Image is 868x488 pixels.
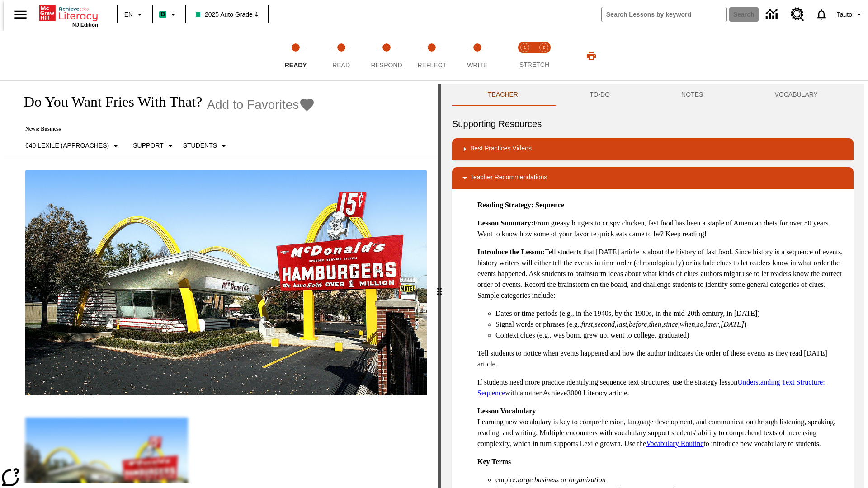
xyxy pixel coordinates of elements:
img: One of the first McDonald's stores, with the iconic red sign and golden arches. [25,170,427,396]
strong: Introduce the Lesson: [477,248,545,256]
span: B [160,9,165,20]
button: Profile/Settings [833,6,868,23]
p: If students need more practice identifying sequence text structures, use the strategy lesson with... [477,377,846,399]
button: Ready step 1 of 5 [269,31,322,80]
p: News: Business [14,126,315,132]
strong: Key Terms [477,458,511,465]
button: VOCABULARY [739,84,854,106]
span: EN [124,10,133,19]
button: Write step 5 of 5 [451,31,504,80]
p: From greasy burgers to crispy chicken, fast food has been a staple of American diets for over 50 ... [477,218,846,239]
a: Resource Center, Will open in new tab [785,2,810,27]
span: Write [467,61,487,69]
button: Select Lexile, 640 Lexile (Approaches) [22,138,125,154]
h6: Supporting Resources [452,117,854,131]
button: Add to Favorites - Do You Want Fries With That? [207,97,315,113]
em: last [617,320,627,328]
div: Home [39,3,98,28]
button: Stretch Respond step 2 of 2 [531,31,557,80]
li: empire: [495,474,846,485]
div: Press Enter or Spacebar and then press right and left arrow keys to move the slider [438,84,441,488]
p: Tell students to notice when events happened and how the author indicates the order of these even... [477,348,846,370]
button: Open side menu [7,1,34,28]
button: Read step 2 of 5 [315,31,367,80]
input: search field [602,7,726,22]
p: 640 Lexile (Approaches) [25,141,109,150]
em: since [663,320,678,328]
li: Context clues (e.g., was born, grew up, went to college, graduated) [495,330,846,341]
em: later [705,320,719,328]
a: Vocabulary Routine [646,440,703,447]
span: 2025 Auto Grade 4 [196,10,258,19]
h1: Do You Want Fries With That? [14,94,202,110]
button: Respond step 3 of 5 [360,31,413,80]
em: before [629,320,647,328]
div: Best Practices Videos [452,138,854,160]
li: Signal words or phrases (e.g., , , , , , , , , , ) [495,319,846,330]
p: Best Practices Videos [470,144,532,155]
a: Understanding Text Structure: Sequence [477,378,825,397]
button: NOTES [646,84,739,106]
span: Reflect [418,61,447,69]
text: 1 [524,45,526,50]
p: Students [183,141,217,150]
em: second [595,320,615,328]
button: Print [577,47,606,64]
span: Read [332,61,350,69]
span: Ready [285,61,307,69]
a: Notifications [810,3,833,26]
p: Tell students that [DATE] article is about the history of fast food. Since history is a sequence ... [477,247,846,301]
em: large business or organization [518,476,606,483]
button: Boost Class color is mint green. Change class color [156,6,182,23]
em: then [649,320,661,328]
em: first [581,320,593,328]
em: so [697,320,703,328]
a: Data Center [760,2,785,27]
span: Respond [371,61,402,69]
em: when [680,320,695,328]
strong: Lesson Summary: [477,219,533,227]
button: Teacher [452,84,554,106]
div: Teacher Recommendations [452,167,854,189]
p: Teacher Recommendations [470,173,547,183]
strong: Sequence [535,201,564,209]
div: Instructional Panel Tabs [452,84,854,106]
span: NJ Edition [72,22,98,28]
div: reading [4,84,438,483]
button: Language: EN, Select a language [120,6,149,23]
p: Learning new vocabulary is key to comprehension, language development, and communication through ... [477,406,846,449]
button: Scaffolds, Support [129,138,179,154]
button: Reflect step 4 of 5 [406,31,458,80]
span: Add to Favorites [207,98,299,112]
strong: Reading Strategy: [477,201,533,209]
span: Tauto [837,10,852,19]
p: Support [133,141,163,150]
li: Dates or time periods (e.g., in the 1940s, by the 1900s, in the mid-20th century, in [DATE]) [495,308,846,319]
span: STRETCH [519,61,549,68]
em: [DATE] [721,320,744,328]
div: activity [441,84,864,488]
button: Stretch Read step 1 of 2 [512,31,538,80]
strong: Lesson Vocabulary [477,407,536,415]
button: Select Student [179,138,233,154]
button: TO-DO [554,84,646,106]
text: 2 [542,45,545,50]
